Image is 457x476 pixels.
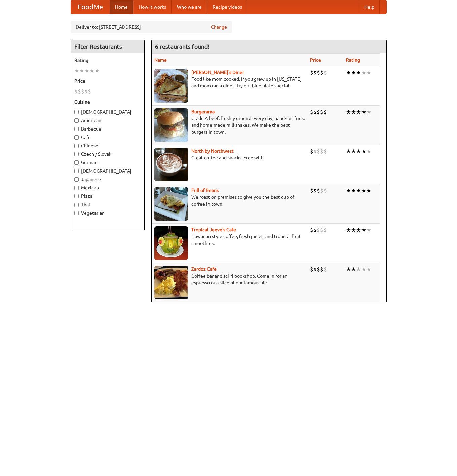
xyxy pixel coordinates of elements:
[74,109,141,115] label: [DEMOGRAPHIC_DATA]
[154,272,305,286] p: Coffee bar and sci-fi bookshop. Come in for an espresso or a slice of our famous pie.
[74,193,141,199] label: Pizza
[346,148,351,155] li: ★
[346,226,351,234] li: ★
[313,187,317,194] li: $
[74,152,79,156] input: Czech / Slovak
[359,0,380,14] a: Help
[74,168,141,174] label: [DEMOGRAPHIC_DATA]
[313,108,317,116] li: $
[154,187,188,221] img: beans.jpg
[154,76,305,89] p: Food like mom cooked, if you grew up in [US_STATE] and mom ran a diner. Try our blue plate special!
[317,187,320,194] li: $
[361,108,366,116] li: ★
[320,148,323,155] li: $
[172,0,207,14] a: Who we are
[323,226,327,234] li: $
[191,70,244,75] b: [PERSON_NAME]'s Diner
[356,187,361,194] li: ★
[191,109,215,114] b: Burgerama
[313,148,317,155] li: $
[361,187,366,194] li: ★
[154,108,188,142] img: burgerama.jpg
[154,266,188,299] img: zardoz.jpg
[346,266,351,273] li: ★
[79,67,84,74] li: ★
[207,0,247,14] a: Recipe videos
[74,210,141,216] label: Vegetarian
[317,108,320,116] li: $
[74,134,141,141] label: Cafe
[310,148,313,155] li: $
[320,108,323,116] li: $
[356,148,361,155] li: ★
[313,226,317,234] li: $
[366,266,371,273] li: ★
[74,159,141,166] label: German
[71,0,110,14] a: FoodMe
[74,99,141,105] h5: Cuisine
[351,226,356,234] li: ★
[211,24,227,30] a: Change
[320,226,323,234] li: $
[351,266,356,273] li: ★
[74,142,141,149] label: Chinese
[323,108,327,116] li: $
[346,69,351,76] li: ★
[94,67,100,74] li: ★
[310,187,313,194] li: $
[310,266,313,273] li: $
[74,151,141,157] label: Czech / Slovak
[74,184,141,191] label: Mexican
[74,78,141,84] h5: Price
[366,226,371,234] li: ★
[351,69,356,76] li: ★
[74,57,141,64] h5: Rating
[351,108,356,116] li: ★
[191,227,236,232] a: Tropical Jeeve's Cafe
[356,108,361,116] li: ★
[74,176,141,183] label: Japanese
[320,187,323,194] li: $
[313,266,317,273] li: $
[323,266,327,273] li: $
[154,226,188,260] img: jeeves.jpg
[366,187,371,194] li: ★
[74,67,79,74] li: ★
[323,148,327,155] li: $
[351,187,356,194] li: ★
[320,266,323,273] li: $
[361,226,366,234] li: ★
[74,125,141,132] label: Barbecue
[74,211,79,215] input: Vegetarian
[74,186,79,190] input: Mexican
[84,88,88,95] li: $
[313,69,317,76] li: $
[366,69,371,76] li: ★
[71,21,232,33] div: Deliver to: [STREET_ADDRESS]
[323,187,327,194] li: $
[110,0,133,14] a: Home
[191,148,234,154] a: North by Northwest
[191,266,217,272] a: Zardoz Cafe
[310,226,313,234] li: $
[310,69,313,76] li: $
[317,148,320,155] li: $
[361,148,366,155] li: ★
[366,148,371,155] li: ★
[310,108,313,116] li: $
[356,266,361,273] li: ★
[356,226,361,234] li: ★
[154,115,305,135] p: Grade A beef, freshly ground every day, hand-cut fries, and home-made milkshakes. We make the bes...
[191,188,219,193] b: Full of Beans
[74,169,79,173] input: [DEMOGRAPHIC_DATA]
[154,154,305,161] p: Great coffee and snacks. Free wifi.
[356,69,361,76] li: ★
[346,57,360,63] a: Rating
[154,233,305,247] p: Hawaiian style coffee, fresh juices, and tropical fruit smoothies.
[74,203,79,207] input: Thai
[154,194,305,207] p: We roast on premises to give you the best cup of coffee in town.
[154,57,167,63] a: Name
[154,148,188,181] img: north.jpg
[310,57,321,63] a: Price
